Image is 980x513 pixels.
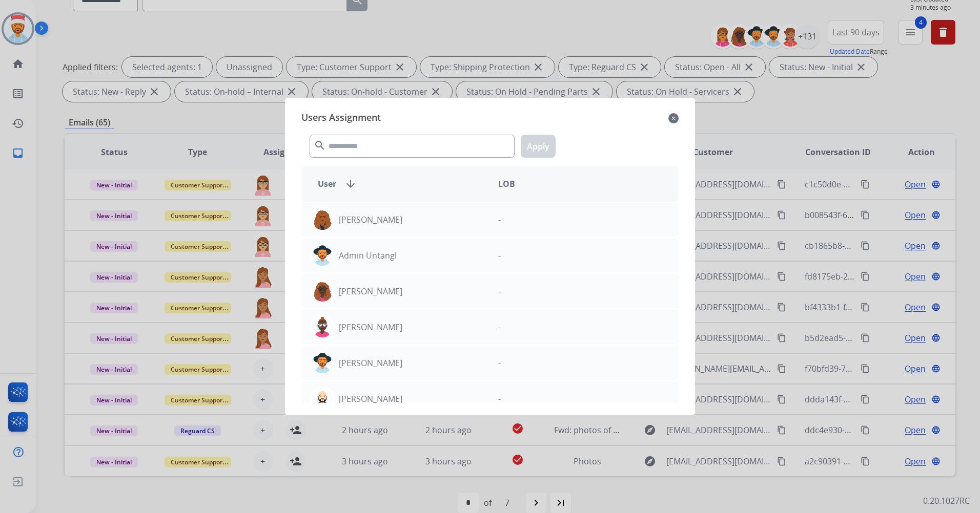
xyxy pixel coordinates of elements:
[339,213,402,226] p: [PERSON_NAME]
[498,285,501,297] p: -
[521,135,556,158] button: Apply
[498,249,501,262] p: -
[668,112,679,124] mat-icon: close
[339,249,397,262] p: Admin Untangl
[498,213,501,226] p: -
[339,321,402,333] p: [PERSON_NAME]
[339,285,402,297] p: [PERSON_NAME]
[498,357,501,369] p: -
[498,178,515,190] span: LOB
[498,393,501,405] p: -
[314,139,326,152] mat-icon: search
[339,393,402,405] p: [PERSON_NAME]
[301,110,381,126] span: Users Assignment
[344,178,357,190] mat-icon: arrow_downward
[339,357,402,369] p: [PERSON_NAME]
[310,178,490,190] div: User
[498,321,501,333] p: -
